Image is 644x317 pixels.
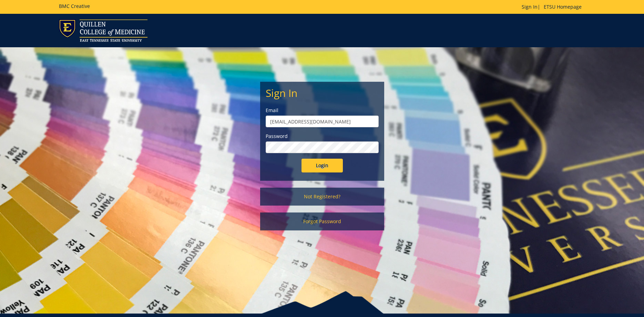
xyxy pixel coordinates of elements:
a: Forgot Password [260,212,384,230]
a: ETSU Homepage [540,3,585,10]
p: | [522,3,585,10]
a: Not Registered? [260,188,384,206]
label: Email [266,107,379,114]
h5: BMC Creative [59,3,90,9]
h2: Sign In [266,87,379,99]
img: ETSU logo [59,19,147,42]
a: Sign In [522,3,538,10]
label: Password [266,133,379,140]
input: Login [301,159,343,172]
